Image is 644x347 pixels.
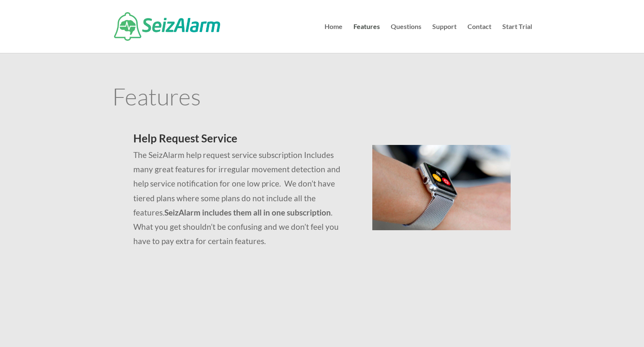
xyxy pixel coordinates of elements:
a: Contact [467,24,491,53]
p: The SeizAlarm help request service subscription Includes many great features for irregular moveme... [133,148,352,248]
a: Home [325,24,343,53]
a: Support [432,24,457,53]
a: Features [353,24,380,53]
a: Start Trial [502,24,532,53]
img: seizalarm-on-wrist [372,145,511,230]
strong: SeizAlarm includes them all in one subscription [164,208,331,217]
a: Questions [391,24,421,53]
h1: Features [112,84,532,112]
img: SeizAlarm [114,12,220,41]
iframe: Help widget launcher [569,314,635,338]
h2: Help Request Service [133,133,352,148]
